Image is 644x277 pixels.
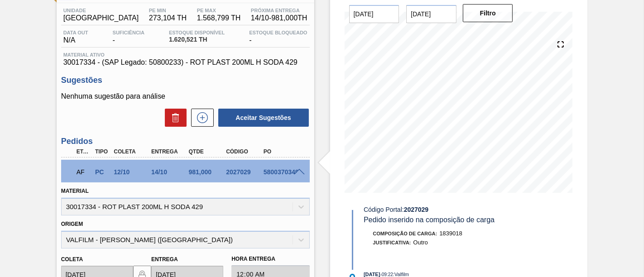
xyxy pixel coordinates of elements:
input: dd/mm/yyyy [406,5,457,23]
div: Aguardando Faturamento [74,162,92,182]
span: [GEOGRAPHIC_DATA] [63,14,139,22]
div: 981,000 [187,168,227,176]
h3: Sugestões [61,76,310,85]
button: Filtro [463,4,513,22]
h3: Pedidos [61,137,310,146]
span: Suficiência [113,30,144,35]
p: AF [77,168,90,176]
span: Unidade [63,8,139,13]
div: Aceitar Sugestões [214,108,310,128]
div: - [247,30,309,44]
div: N/A [61,30,91,44]
div: Etapa [74,148,92,155]
span: 30017334 - (SAP Legado: 50800233) - ROT PLAST 200ML H SODA 429 [63,58,308,67]
span: PE MIN [149,8,187,13]
span: PE MAX [197,8,241,13]
span: 1.568,799 TH [197,14,241,22]
div: 12/10/2025 [111,168,152,176]
span: Composição de Carga : [373,231,437,236]
label: Material [61,188,89,194]
button: Aceitar Sugestões [218,109,309,127]
span: Estoque Disponível [169,30,225,35]
div: Tipo [93,148,111,155]
div: PO [261,148,302,155]
strong: 2027029 [404,206,429,213]
span: 1.620,521 TH [169,36,225,43]
span: 14/10 - 981,000 TH [251,14,308,22]
span: : Valfilm [393,272,409,277]
span: Outro [413,239,428,246]
label: Coleta [61,256,83,263]
div: 2027029 [224,168,264,176]
div: Código Portal: [364,206,579,213]
div: Coleta [111,148,152,155]
div: Entrega [149,148,190,155]
div: Excluir Sugestões [160,109,187,127]
span: 273,104 TH [149,14,187,22]
div: Pedido de Compra [93,168,111,176]
div: Código [224,148,264,155]
span: Pedido inserido na composição de carga [364,216,495,224]
span: Próxima Entrega [251,8,308,13]
span: - 09:22 [380,272,393,277]
div: - [111,30,147,44]
div: Nova sugestão [187,109,214,127]
label: Hora Entrega [231,253,309,266]
span: 1839018 [439,230,462,237]
div: 14/10/2025 [149,168,190,176]
span: Estoque Bloqueado [249,30,307,35]
p: Nenhuma sugestão para análise [61,92,310,100]
span: Data out [63,30,88,35]
span: Material ativo [63,52,308,57]
label: Entrega [151,256,178,263]
div: Qtde [187,148,227,155]
div: 5800370349 [261,168,302,176]
label: Origem [61,221,83,227]
span: Justificativa: [373,240,411,245]
span: [DATE] [364,272,380,277]
input: dd/mm/yyyy [349,5,399,23]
